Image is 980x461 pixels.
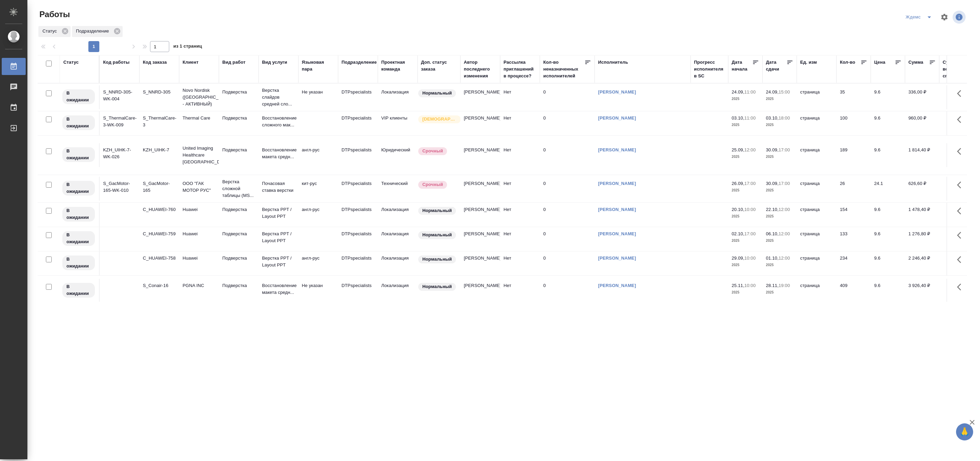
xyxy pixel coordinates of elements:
p: Восстановление макета средн... [262,147,295,160]
p: Huawei [183,230,215,237]
p: 17:00 [744,231,756,236]
p: Подверстка [222,282,255,289]
td: 9.6 [871,143,905,167]
p: 20.10, [732,207,744,212]
td: 9.6 [871,227,905,251]
p: 24.09, [732,89,744,95]
div: Код работы [103,59,129,66]
td: 35 [836,85,871,109]
p: 18:00 [779,115,790,121]
button: Здесь прячутся важные кнопки [953,177,969,193]
div: Кол-во [840,59,855,66]
p: Верстка PPT / Layout PPT [262,230,295,244]
div: Исполнитель назначен, приступать к работе пока рано [62,147,96,163]
td: Нет [500,279,540,303]
td: 0 [540,251,595,275]
p: Нормальный [422,90,452,97]
div: Сумма [908,59,923,66]
td: 336,00 ₽ [905,85,939,109]
p: В ожидании [66,116,91,129]
div: Дата начала [732,59,752,73]
p: 2025 [766,153,793,160]
p: 11:00 [744,115,756,121]
div: Вид работ [222,59,246,66]
a: [PERSON_NAME] [598,256,636,261]
td: DTPspecialists [338,111,378,135]
td: Нет [500,177,540,201]
td: 0 [540,85,595,109]
td: Технический [378,177,418,201]
p: Статус [42,28,59,35]
td: Локализация [378,203,418,227]
p: 2025 [732,237,759,244]
a: [PERSON_NAME] [598,147,636,152]
p: 2025 [732,289,759,296]
p: 01.10, [766,256,779,261]
div: Исполнитель назначен, приступать к работе пока рано [62,206,96,222]
p: 10:00 [744,256,756,261]
p: В ожидании [66,207,91,221]
td: 9.6 [871,279,905,303]
p: 30.09, [766,181,779,186]
td: 9.6 [871,251,905,275]
div: Цена [874,59,885,66]
p: 12:00 [779,207,790,212]
div: Исполнитель назначен, приступать к работе пока рано [62,180,96,196]
td: 409 [836,279,871,303]
a: [PERSON_NAME] [598,207,636,212]
td: 189 [836,143,871,167]
td: DTPspecialists [338,177,378,201]
td: DTPspecialists [338,85,378,109]
p: 22.10, [766,207,779,212]
div: Статус [38,26,71,37]
a: [PERSON_NAME] [598,89,636,95]
td: [PERSON_NAME] [460,85,500,109]
td: 154 [836,203,871,227]
p: 24.09, [766,89,779,95]
td: кит-рус [298,177,338,201]
div: Доп. статус заказа [421,59,457,73]
a: [PERSON_NAME] [598,181,636,186]
p: В ожидании [66,90,91,103]
p: 2025 [732,96,759,102]
button: Здесь прячутся важные кнопки [953,203,969,219]
p: 10:00 [744,283,756,288]
td: 9.6 [871,85,905,109]
td: англ-рус [298,203,338,227]
p: 19:00 [779,283,790,288]
div: Код заказа [143,59,167,66]
div: C_HUAWEI-758 [143,255,176,262]
td: страница [797,203,836,227]
p: Нормальный [422,207,452,214]
p: 26.09, [732,181,744,186]
p: ООО "ГАК МОТОР РУС" [183,180,215,194]
p: 2025 [766,213,793,220]
div: Клиент [183,59,198,66]
span: 🙏 [959,425,970,439]
button: Здесь прячутся важные кнопки [953,85,969,102]
td: 0 [540,111,595,135]
p: [DEMOGRAPHIC_DATA] [422,116,457,123]
p: Подверстка [222,89,255,96]
div: Языковая пара [302,59,335,73]
p: Подверстка [222,230,255,237]
p: 03.10, [766,115,779,121]
p: Подверстка [222,206,255,213]
td: DTPspecialists [338,143,378,167]
td: S_NNRD-305-WK-004 [100,85,139,109]
td: Локализация [378,279,418,303]
td: 0 [540,279,595,303]
p: В ожидании [66,256,91,270]
td: Нет [500,85,540,109]
td: [PERSON_NAME] [460,143,500,167]
div: Исполнитель назначен, приступать к работе пока рано [62,255,96,271]
div: Кол-во неназначенных исполнителей [543,59,584,79]
td: DTPspecialists [338,279,378,303]
div: Исполнитель назначен, приступать к работе пока рано [62,230,96,247]
td: DTPspecialists [338,203,378,227]
td: 133 [836,227,871,251]
p: Восстановление сложного мак... [262,115,295,128]
p: Верстка PPT / Layout PPT [262,255,295,269]
td: DTPspecialists [338,251,378,275]
p: 02.10, [732,231,744,236]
